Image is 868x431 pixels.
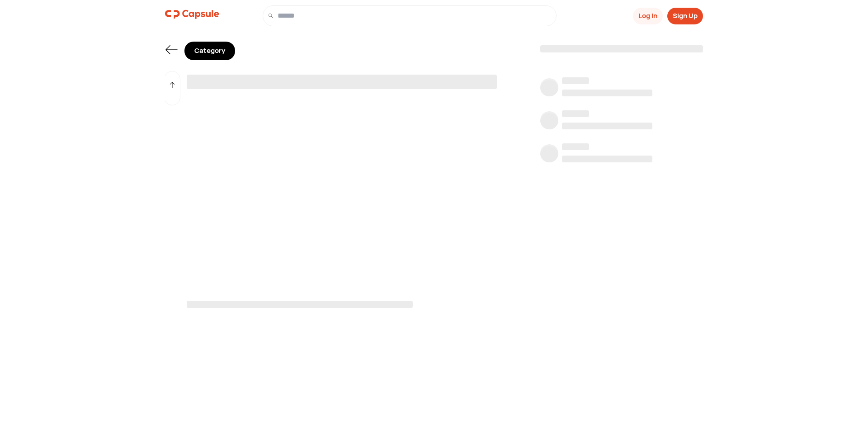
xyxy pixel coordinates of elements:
span: ‌ [562,90,652,96]
span: ‌ [540,113,558,131]
span: ‌ [187,75,497,89]
span: ‌ [562,110,589,117]
button: Sign Up [667,8,703,24]
div: Category [184,42,235,60]
span: ‌ [562,156,652,162]
span: ‌ [187,301,413,308]
a: logo [165,5,219,26]
span: ‌ [562,77,589,84]
span: ‌ [540,146,558,164]
button: Log In [633,8,663,24]
span: ‌ [540,80,558,98]
img: logo [165,5,219,24]
span: ‌ [562,123,652,129]
span: ‌ [540,45,703,52]
span: ‌ [562,143,589,150]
